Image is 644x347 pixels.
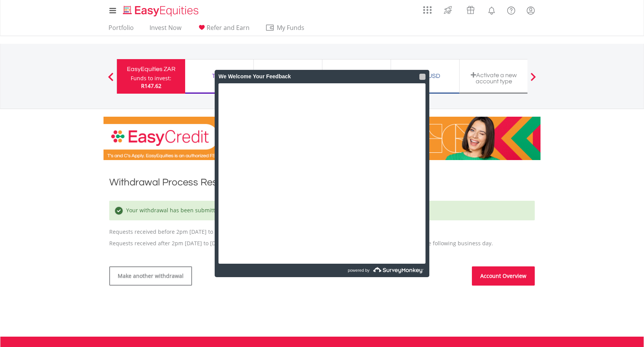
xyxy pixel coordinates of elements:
span: powered by [348,264,370,277]
p: Requests received after 2pm [DATE] to [DATE], as well as requests received on a weekend/public ho... [109,240,535,247]
a: Home page [120,2,202,17]
span: My Funds [265,23,315,33]
div: We Welcome Your Feedback [219,70,426,83]
a: Invest Now [146,24,184,36]
a: Make another withdrawal [109,266,192,286]
img: EasyEquities_Logo.png [122,5,202,17]
img: grid-menu-icon.svg [423,6,432,14]
img: thrive-v2.svg [442,4,454,16]
a: FAQ's and Support [501,2,521,17]
a: powered by [310,264,426,277]
h1: Withdrawal Process Result [109,175,535,189]
a: Portfolio [105,24,137,36]
div: Activate a new account type [464,72,523,84]
a: Account Overview [472,266,535,286]
p: Requests received before 2pm [DATE] to [DATE], will be released from our ABSA bank account by 4pm. [109,193,535,236]
a: Notifications [482,2,501,17]
span: R147.62 [141,82,161,89]
div: EasyEquities ZAR [122,64,181,74]
a: My Profile [521,2,540,19]
img: vouchers-v2.svg [464,4,477,16]
a: AppsGrid [418,2,437,14]
div: TFSA [190,71,249,81]
span: Your withdrawal has been submitted. [124,207,223,214]
a: Vouchers [459,2,482,16]
span: Refer and Earn [207,23,250,32]
div: Funds to invest: [131,74,171,82]
img: EasyCredit Promotion Banner [103,117,540,160]
a: Refer and Earn [194,24,253,36]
